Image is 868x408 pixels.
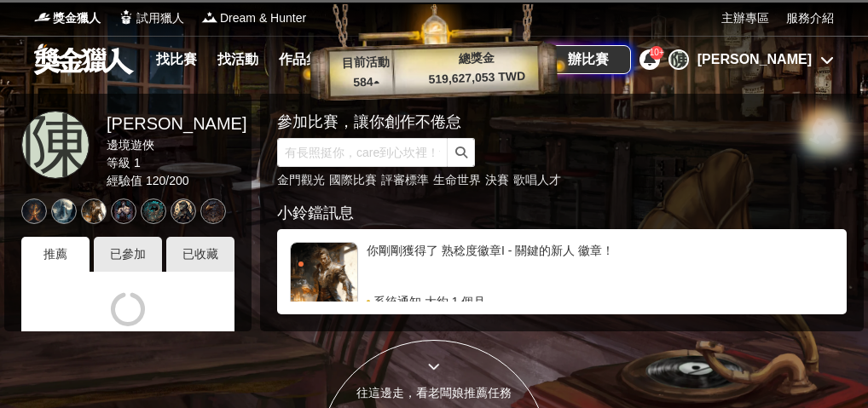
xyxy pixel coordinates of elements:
a: 辦比賽 [546,45,631,74]
a: 服務介紹 [786,9,834,27]
a: 主辦專區 [721,9,769,27]
img: Logo [201,9,218,26]
div: [PERSON_NAME] [697,49,812,70]
div: 推薦 [21,237,90,272]
a: Logo獎金獵人 [34,9,101,27]
span: 等級 [107,156,130,170]
span: 系統通知 [373,293,421,310]
p: 目前活動 [331,53,400,73]
div: 參加比賽，讓你創作不倦怠 [277,111,787,134]
p: 584 ▴ [332,72,401,93]
div: 往這邊走，看老闆娘推薦任務 [320,384,548,402]
div: [PERSON_NAME] [107,111,246,136]
span: 經驗值 [107,174,142,187]
div: 已收藏 [166,237,234,272]
span: 試用獵人 [136,9,184,27]
span: 120 / 200 [146,174,189,187]
span: 10+ [650,48,664,57]
a: 國際比賽 [329,173,377,187]
span: 獎金獵人 [53,9,101,27]
a: 你剛剛獲得了 熟稔度徽章I - 關鍵的新人 徽章！系統通知·大約 1 個月 [290,242,834,310]
span: 1 [134,156,141,170]
a: 作品集 [272,48,327,72]
a: 找比賽 [149,48,204,72]
p: 519,627,053 TWD [400,66,554,89]
span: 大約 1 個月 [425,293,486,310]
div: 小鈴鐺訊息 [277,202,847,225]
div: 已參加 [94,237,162,272]
div: 你剛剛獲得了 熟稔度徽章I - 關鍵的新人 徽章！ [367,242,834,293]
a: 金門觀光 [277,173,325,187]
a: LogoDream & Hunter [201,9,306,27]
a: 找活動 [211,48,265,72]
div: 陳 [668,49,689,70]
img: Logo [118,9,135,26]
div: 邊境遊俠 [107,136,246,154]
span: · [421,293,425,310]
a: 陳 [21,111,90,179]
img: Logo [34,9,51,26]
p: 總獎金 [399,47,553,70]
a: Logo試用獵人 [118,9,184,27]
a: 評審標準 [381,173,429,187]
a: 生命世界 [433,173,481,187]
a: 決賽 [485,173,509,187]
a: 歌唱人才 [513,173,561,187]
input: 有長照挺你，care到心坎裡！青春出手，拍出照顧 影音徵件活動 [277,138,448,167]
span: Dream & Hunter [220,9,306,27]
